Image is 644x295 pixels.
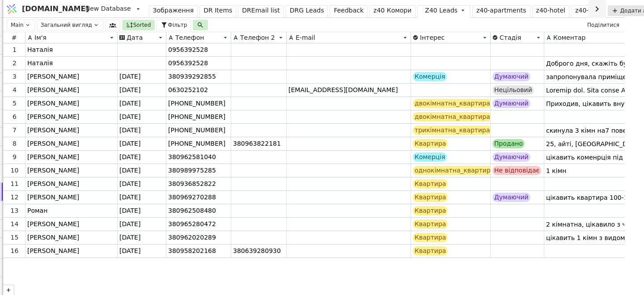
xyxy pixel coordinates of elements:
div: [DATE] [118,84,166,97]
a: Зображення [149,5,198,18]
img: Logo [5,0,18,17]
span: [PHONE_NUMBER] [168,99,225,108]
div: [DATE] [118,218,166,231]
span: 0956392528 [168,59,208,68]
a: z40-hotel [532,5,570,18]
a: [DOMAIN_NAME] [3,0,84,17]
span: [DOMAIN_NAME] [22,4,89,14]
div: 5 [4,99,25,108]
div: [DATE] [118,137,166,150]
div: Квартира [413,233,448,242]
div: z40-parkings [575,6,616,15]
div: 6 [4,112,25,122]
span: 380962581040 [168,152,216,162]
div: [DATE] [118,110,166,123]
span: Коментар [553,34,585,41]
span: Телефон 2 [240,34,275,41]
a: Feedback [330,5,368,18]
div: Квартира [413,179,448,189]
div: z40-hotel [536,6,566,15]
span: 380939292855 [168,72,216,81]
div: Квартира [413,219,448,229]
span: Наталія [27,45,53,55]
div: Думаючий [492,99,530,108]
div: Думаючий [492,72,530,81]
div: 12 [4,193,25,202]
button: Поділитися [584,20,623,30]
div: [DATE] [118,204,166,217]
div: [DATE] [118,70,166,83]
div: 15 [4,233,25,242]
div: 11 [4,179,25,189]
div: 1 [4,45,25,55]
a: z40 Комори [369,5,415,18]
span: [PHONE_NUMBER] [168,139,225,148]
span: 0956392528 [168,45,208,55]
span: Стадія [500,34,521,41]
div: Продано [492,139,525,148]
div: [DATE] [118,124,166,137]
span: скинула 3 кімн на7 поверсі [546,124,636,137]
div: 7 [4,126,25,135]
span: [PERSON_NAME] [27,139,79,148]
span: [PERSON_NAME] [27,72,79,81]
span: [PERSON_NAME] [27,246,79,256]
div: Main [7,20,35,30]
div: DR Items [203,6,232,15]
a: DREmail list [238,5,284,18]
div: # [3,32,25,43]
div: [DATE] [118,177,166,190]
span: 380989975285 [168,166,216,175]
div: двокімнатна_квартира [413,112,492,122]
div: DREmail list [242,6,280,15]
span: [PERSON_NAME] [27,193,79,202]
a: DRG Leads [286,5,328,18]
div: двокімнатна_квартира [413,99,492,108]
span: [PHONE_NUMBER] [168,112,225,122]
div: z40 Комори [373,6,411,15]
span: 380639280930 [233,246,281,256]
span: Дата [127,34,143,41]
span: 380962020289 [168,233,216,242]
div: Квартира [413,193,448,202]
a: DR Items [199,5,236,18]
div: [DATE] [118,164,166,177]
div: трикімнатна_квартира [413,126,492,135]
div: 9 [4,152,25,162]
span: [PERSON_NAME] [27,112,79,122]
span: [PERSON_NAME] [27,85,79,95]
div: Feedback [334,6,364,15]
button: Фільтр [157,20,191,30]
a: Z40 Leads [417,5,470,18]
div: [DATE] [118,151,166,164]
div: Думаючий [492,193,530,202]
button: Sorted [122,20,155,30]
span: [EMAIL_ADDRESS][DOMAIN_NAME] [288,85,398,95]
span: [PHONE_NUMBER] [168,126,225,135]
div: [DATE] [118,231,166,244]
span: 380962508480 [168,206,216,215]
span: New Database [85,4,131,13]
div: z40-apartments [476,6,526,15]
span: Роман [27,206,47,215]
span: 380958202168 [168,246,216,256]
span: 380936852822 [168,179,216,189]
span: 380969270288 [168,193,216,202]
span: Наталія [27,59,53,68]
div: Зображення [153,6,194,15]
div: Квартира [413,206,448,215]
div: Не відповідає [492,166,541,175]
span: Інтерес [420,34,445,41]
button: Загальний вигляд [37,20,103,30]
span: [PERSON_NAME] [27,233,79,242]
span: [PERSON_NAME] [27,152,79,162]
span: [PERSON_NAME] [27,166,79,175]
button: Main [5,20,35,30]
div: 4 [4,85,25,95]
span: [PERSON_NAME] [27,179,79,189]
div: однокімнатна_квартира [413,166,496,175]
span: [PERSON_NAME] [27,219,79,229]
div: 16 [4,246,25,256]
span: 1 кімн [546,164,566,177]
span: 380963822181 [233,139,281,148]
